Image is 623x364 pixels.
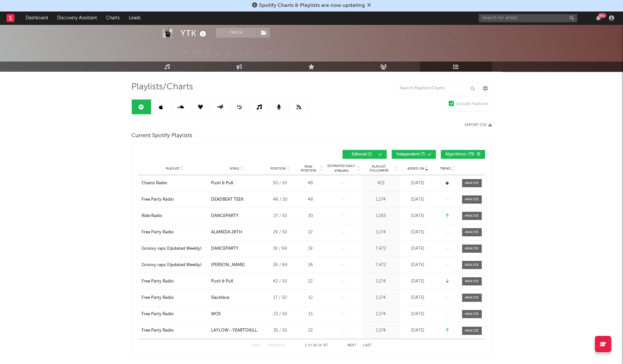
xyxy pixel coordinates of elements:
[142,196,208,203] a: Free Party Radio
[142,278,208,285] a: Free Party Radio
[230,167,239,171] span: Song
[396,153,426,156] span: Independent ( 7 )
[298,246,323,252] div: 19
[298,311,323,318] div: 15
[465,123,492,127] button: Export CSV
[166,167,180,171] span: Playlist
[598,13,606,18] div: 99 +
[364,278,398,285] div: 1,174
[265,262,295,268] div: 26 / 69
[124,11,145,25] a: Leads
[265,311,295,318] div: 23 / 50
[142,327,208,334] a: Free Party Radio
[216,28,257,38] button: Track
[401,311,434,318] div: [DATE]
[142,262,208,268] a: Groovy raps (Updated Weekly)
[364,327,398,334] div: 1,174
[364,180,398,187] div: 413
[142,295,174,301] div: Free Party Radio
[318,344,322,347] span: of
[326,164,357,173] span: Estimated Daily Streams
[265,295,295,301] div: 17 / 50
[392,150,436,159] button: Independent(7)
[401,213,434,219] div: [DATE]
[298,295,323,301] div: 12
[364,196,398,203] div: 1,174
[211,295,229,301] div: Slackface
[298,229,323,236] div: 22
[270,167,286,171] span: Position
[211,246,240,252] div: DANCEPARTY.
[364,262,398,268] div: 7,472
[181,28,208,39] div: YTK
[142,246,202,252] div: Groovy raps (Updated Weekly)
[252,344,261,347] button: First
[265,229,295,236] div: 29 / 50
[347,344,357,347] button: Next
[142,229,208,236] a: Free Party Radio
[364,213,398,219] div: 1,183
[447,38,467,43] span: 4,330
[181,40,270,48] div: [GEOGRAPHIC_DATA] | Hip-Hop/Rap
[347,153,377,156] span: Editorial ( 1 )
[364,229,398,236] div: 1,174
[142,180,208,187] a: Chains Radio
[364,311,398,318] div: 1,174
[401,196,434,203] div: [DATE]
[401,278,434,285] div: [DATE]
[402,56,467,60] span: 226,614 Monthly Listeners
[52,11,102,25] a: Discovery Assistant
[401,246,434,252] div: [DATE]
[211,229,242,236] div: ALAMEDA 28TH
[102,11,124,25] a: Charts
[131,83,193,91] span: Playlists/Charts
[265,213,295,219] div: 27 / 50
[364,246,398,252] div: 7,472
[298,327,323,334] div: 22
[401,229,434,236] div: [DATE]
[265,180,295,187] div: 50 / 50
[268,344,285,347] button: Previous
[142,327,174,334] div: Free Party Radio
[447,47,462,51] span: 852
[21,11,52,25] a: Dashboard
[142,196,174,203] div: Free Party Radio
[396,82,478,95] input: Search Playlists/Charts
[265,246,295,252] div: 19 / 69
[401,295,434,301] div: [DATE]
[298,342,334,350] div: 1 10 87
[131,132,192,140] span: Current Spotify Playlists
[407,167,424,171] span: Added On
[142,311,174,318] div: Free Party Radio
[363,344,372,347] button: Last
[265,278,295,285] div: 42 / 50
[211,311,221,318] div: WOE
[142,311,208,318] a: Free Party Radio
[308,344,312,347] span: to
[367,3,371,8] span: Dismiss
[456,100,488,108] div: Include Features
[298,213,323,219] div: 20
[279,59,310,69] button: Summary
[596,15,601,21] button: 99+
[211,213,240,219] div: DANCEPARTY.
[402,29,424,34] span: 26,481
[142,246,208,252] a: Groovy raps (Updated Weekly)
[142,213,208,219] a: Ride Radio
[247,60,272,68] span: Benchmark
[447,29,468,34] span: 11,329
[364,165,394,173] span: Playlist Followers
[265,196,295,203] div: 48 / 50
[401,327,434,334] div: [DATE]
[298,278,323,285] div: 22
[445,153,475,156] span: Algorithmic ( 79 )
[142,295,208,301] a: Free Party Radio
[364,295,398,301] div: 1,174
[277,49,289,58] button: Edit
[238,59,275,69] a: Benchmark
[181,59,222,69] button: Track
[211,196,243,203] div: DEADBEAT TEEK
[298,262,323,268] div: 26
[142,180,167,187] div: Chains Radio
[211,262,245,268] div: [PERSON_NAME]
